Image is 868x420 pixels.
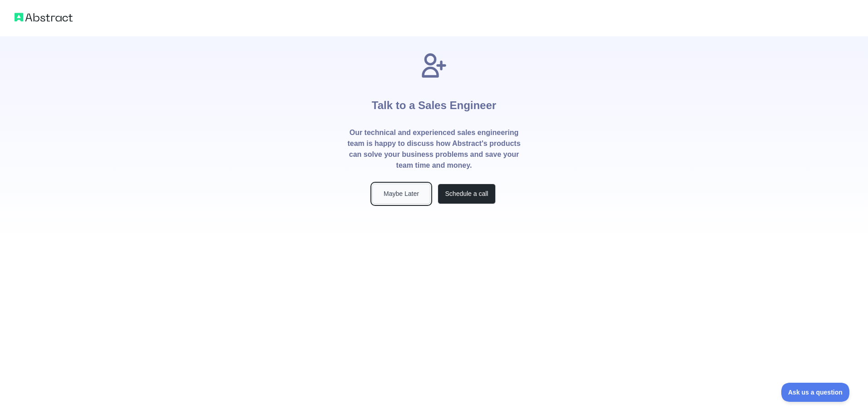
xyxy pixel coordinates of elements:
[15,11,73,24] img: Abstract logo
[781,383,850,402] iframe: Toggle Customer Support
[438,184,496,204] button: Schedule a call
[347,127,521,171] p: Our technical and experienced sales engineering team is happy to discuss how Abstract's products ...
[372,80,496,127] h1: Talk to a Sales Engineer
[372,184,430,204] button: Maybe Later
